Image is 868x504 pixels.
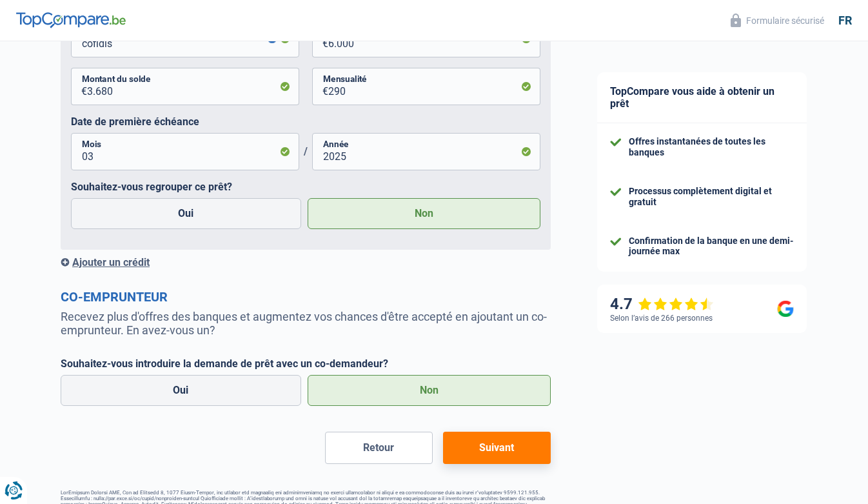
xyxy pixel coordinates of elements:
[312,68,328,105] span: €
[610,295,714,314] div: 4.7
[610,314,713,323] div: Selon l’avis de 266 personnes
[723,10,832,31] button: Formulaire sécurisé
[443,432,551,464] button: Suivant
[299,145,312,157] span: /
[71,116,540,128] label: Date de première échéance
[308,375,551,406] label: Non
[312,133,540,170] input: AAAA
[325,432,433,464] button: Retour
[71,198,301,229] label: Oui
[71,181,540,193] label: Souhaitez-vous regrouper ce prêt?
[61,375,301,406] label: Oui
[597,72,807,123] div: TopCompare vous aide à obtenir un prêt
[629,186,794,208] div: Processus complètement digital et gratuit
[629,136,794,158] div: Offres instantanées de toutes les banques
[61,289,551,305] h2: Co-emprunteur
[629,236,794,257] div: Confirmation de la banque en une demi-journée max
[16,12,126,28] img: TopCompare Logo
[71,68,87,105] span: €
[61,256,551,268] div: Ajouter un crédit
[308,198,541,229] label: Non
[61,358,551,370] label: Souhaitez-vous introduire la demande de prêt avec un co-demandeur?
[838,14,852,28] div: fr
[61,310,551,337] p: Recevez plus d'offres des banques et augmentez vos chances d'être accepté en ajoutant un co-empru...
[71,133,299,170] input: MM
